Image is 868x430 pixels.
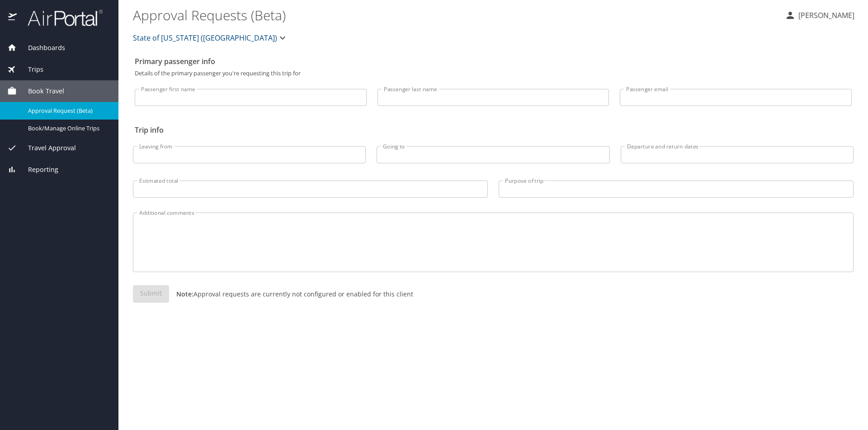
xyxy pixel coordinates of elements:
[17,165,58,175] span: Reporting
[8,9,18,27] img: icon-airportal.png
[28,106,108,115] span: Approval Request (Beta)
[135,70,852,76] p: Details of the primary passenger you're requesting this trip for
[28,124,108,133] span: Book/Manage Online Trips
[133,32,277,44] span: State of [US_STATE] ([GEOGRAPHIC_DATA])
[169,289,413,299] p: Approval requests are currently not configured or enabled for this client
[781,7,858,23] button: [PERSON_NAME]
[17,65,43,74] span: Trips
[129,29,292,47] button: State of [US_STATE] ([GEOGRAPHIC_DATA])
[133,1,778,29] h1: Approval Requests (Beta)
[17,86,64,96] span: Book Travel
[135,123,852,137] h2: Trip info
[135,54,852,69] h2: Primary passenger info
[796,10,854,21] p: [PERSON_NAME]
[17,43,65,53] span: Dashboards
[17,143,76,153] span: Travel Approval
[18,9,103,27] img: airportal-logo.png
[176,290,193,298] strong: Note:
